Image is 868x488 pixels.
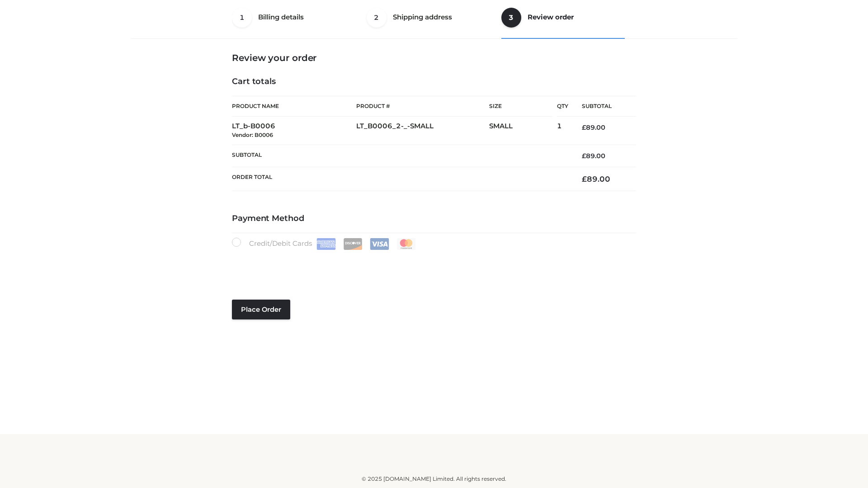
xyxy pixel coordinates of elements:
iframe: Secure payment input frame [230,248,634,281]
td: LT_B0006_2-_-SMALL [356,117,489,145]
button: Place order [232,300,290,319]
img: Visa [370,238,389,250]
td: 1 [557,117,568,145]
img: Mastercard [396,238,416,250]
span: £ [582,123,586,131]
th: Subtotal [232,145,568,167]
bdi: 89.00 [582,123,605,131]
bdi: 89.00 [582,174,610,183]
span: £ [582,174,587,183]
th: Order Total [232,167,568,191]
td: SMALL [489,117,557,145]
small: Vendor: B0006 [232,131,273,138]
div: © 2025 [DOMAIN_NAME] Limited. All rights reserved. [134,474,734,483]
bdi: 89.00 [582,152,605,160]
th: Subtotal [568,96,636,117]
span: £ [582,152,586,160]
img: Amex [316,238,336,250]
h4: Payment Method [232,214,636,224]
th: Product Name [232,96,356,117]
td: LT_b-B0006 [232,117,356,145]
label: Credit/Debit Cards [232,238,417,250]
img: Discover [343,238,363,250]
th: Product # [356,96,489,117]
h3: Review your order [232,52,636,63]
th: Qty [557,96,568,117]
th: Size [489,96,552,117]
h4: Cart totals [232,77,636,87]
